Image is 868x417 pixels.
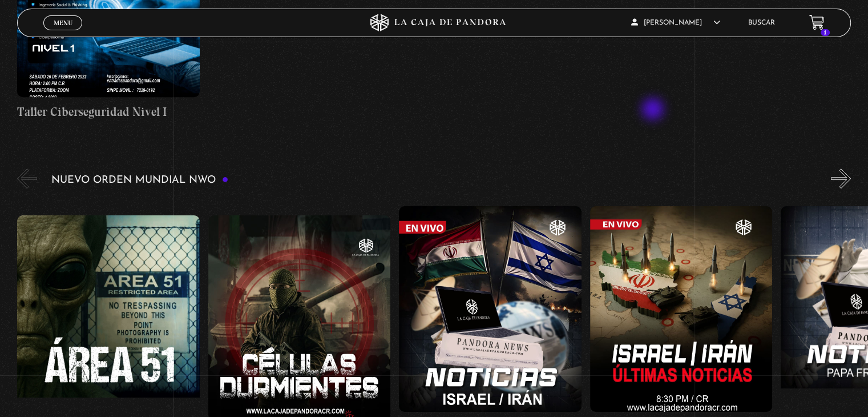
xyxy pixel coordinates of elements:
[54,19,72,26] span: Menu
[809,15,825,30] a: 1
[821,29,830,36] span: 1
[17,103,199,121] h4: Taller Ciberseguridad Nivel I
[51,175,228,186] h3: Nuevo Orden Mundial NWO
[17,169,37,189] button: Previous
[831,169,851,189] button: Next
[50,29,76,37] span: Cerrar
[748,19,775,26] a: Buscar
[631,19,720,26] span: [PERSON_NAME]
